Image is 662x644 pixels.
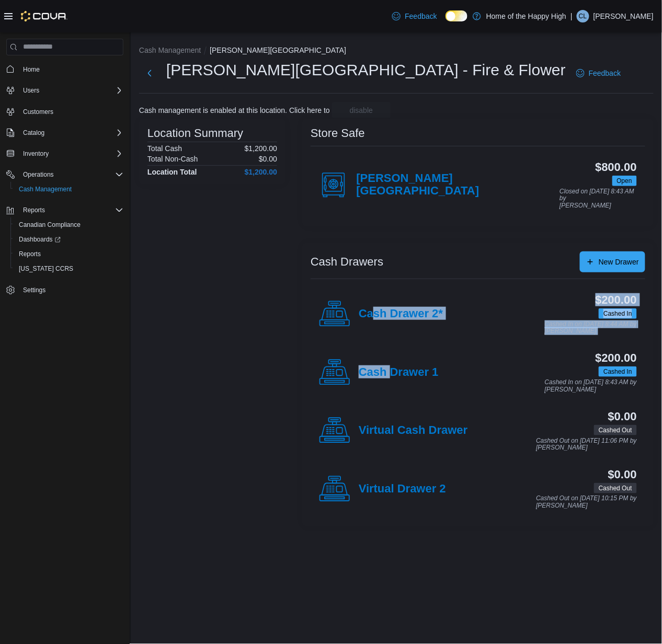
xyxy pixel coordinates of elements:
[350,105,373,116] span: disable
[15,233,65,246] a: Dashboards
[359,366,439,379] h4: Cash Drawer 1
[21,11,67,21] img: Cova
[596,161,637,174] h3: $800.00
[19,126,123,139] span: Catalog
[486,10,566,22] p: Home of the Happy High
[19,105,123,118] span: Customers
[536,496,637,510] p: Cashed Out on [DATE] 10:15 PM by [PERSON_NAME]
[594,425,637,435] span: Cashed Out
[245,168,277,176] h4: $1,200.00
[15,233,123,246] span: Dashboards
[19,63,123,76] span: Home
[147,155,198,163] h6: Total Non-Cash
[15,262,77,275] a: [US_STATE] CCRS
[359,307,443,321] h4: Cash Drawer 2*
[599,257,639,267] span: New Drawer
[15,248,45,260] a: Reports
[560,188,637,210] p: Closed on [DATE] 8:43 AM by [PERSON_NAME]
[23,206,45,214] span: Reports
[147,144,182,153] h6: Total Cash
[15,218,85,231] a: Canadian Compliance
[446,10,467,21] input: Dark Mode
[446,21,446,22] span: Dark Mode
[10,182,128,197] button: Cash Management
[19,185,72,193] span: Cash Management
[15,218,123,231] span: Canadian Compliance
[10,217,128,232] button: Canadian Compliance
[2,282,128,297] button: Settings
[599,484,632,493] span: Cashed Out
[139,45,654,57] nav: An example of EuiBreadcrumbs
[19,250,41,258] span: Reports
[147,127,243,140] h3: Location Summary
[19,84,43,97] button: Users
[19,63,44,76] a: Home
[311,127,365,140] h3: Store Safe
[405,11,437,21] span: Feedback
[19,147,53,160] button: Inventory
[19,106,58,118] a: Customers
[545,379,637,393] p: Cashed In on [DATE] 8:43 AM by [PERSON_NAME]
[612,176,637,186] span: Open
[15,248,123,260] span: Reports
[15,183,123,195] span: Cash Management
[139,46,201,54] button: Cash Management
[19,84,123,97] span: Users
[259,155,277,163] p: $0.00
[19,204,49,216] button: Reports
[23,149,49,158] span: Inventory
[6,57,123,325] nav: Complex example
[603,309,632,318] span: Cashed In
[23,129,44,137] span: Catalog
[599,366,637,377] span: Cashed In
[245,144,277,153] p: $1,200.00
[596,352,637,364] h3: $200.00
[19,284,50,296] a: Settings
[19,126,49,139] button: Catalog
[10,232,128,247] a: Dashboards
[617,176,632,186] span: Open
[580,251,645,272] button: New Drawer
[577,10,589,22] div: Colin Lewis
[19,264,73,273] span: [US_STATE] CCRS
[2,62,128,77] button: Home
[139,106,330,114] p: Cash management is enabled at this location. Click here to
[359,424,468,438] h4: Virtual Cash Drawer
[15,262,123,275] span: Washington CCRS
[23,108,53,116] span: Customers
[311,256,383,268] h3: Cash Drawers
[603,367,632,376] span: Cashed In
[210,46,346,54] button: [PERSON_NAME][GEOGRAPHIC_DATA]
[2,83,128,98] button: Users
[596,294,637,306] h3: $200.00
[2,203,128,217] button: Reports
[579,10,587,22] span: CL
[545,321,637,335] p: Cashed In on [DATE] 8:44 AM by [PERSON_NAME]
[23,65,40,74] span: Home
[15,183,76,195] a: Cash Management
[147,168,197,176] h4: Location Total
[599,425,632,435] span: Cashed Out
[593,10,654,22] p: [PERSON_NAME]
[388,6,441,27] a: Feedback
[2,167,128,182] button: Operations
[589,68,621,78] span: Feedback
[19,204,123,216] span: Reports
[139,63,160,84] button: Next
[570,10,573,22] p: |
[19,283,123,296] span: Settings
[572,63,625,84] a: Feedback
[19,235,61,244] span: Dashboards
[23,170,54,179] span: Operations
[332,102,391,119] button: disable
[10,247,128,261] button: Reports
[599,308,637,319] span: Cashed In
[19,221,81,229] span: Canadian Compliance
[19,147,123,160] span: Inventory
[594,483,637,493] span: Cashed Out
[2,104,128,119] button: Customers
[19,168,123,181] span: Operations
[2,146,128,161] button: Inventory
[166,60,566,80] h1: [PERSON_NAME][GEOGRAPHIC_DATA] - Fire & Flower
[2,125,128,140] button: Catalog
